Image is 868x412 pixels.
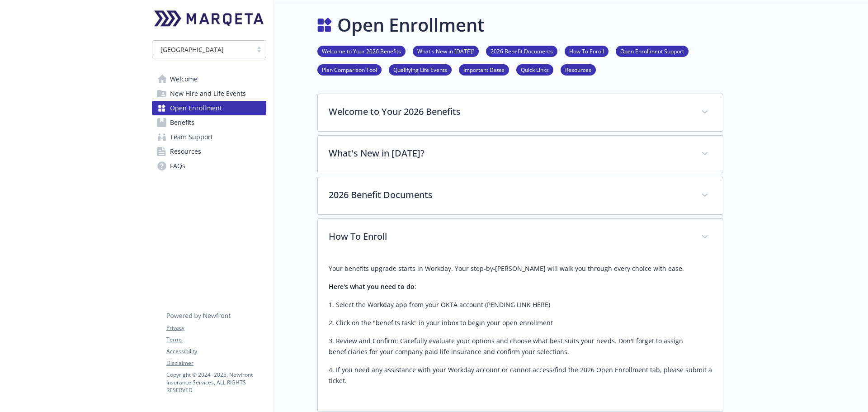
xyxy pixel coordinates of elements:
a: New Hire and Life Events [152,86,266,101]
p: 2026 Benefit Documents [329,188,690,202]
p: 4. If you need any assistance with your Workday account or cannot access/find the 2026 Open Enrol... [329,365,712,386]
a: Qualifying Life Events [389,65,452,74]
a: FAQs [152,159,266,173]
div: What's New in [DATE]? [318,136,723,173]
a: Disclaimer [166,359,266,367]
a: What's New in [DATE]? [413,47,479,55]
p: Welcome to Your 2026 Benefits [329,105,690,118]
span: [GEOGRAPHIC_DATA] [157,45,248,54]
p: : [329,281,712,292]
span: Open Enrollment [170,101,222,115]
span: Benefits [170,115,194,130]
a: Terms [166,336,266,344]
span: [GEOGRAPHIC_DATA] [160,45,224,54]
a: Quick Links [516,65,553,74]
a: Team Support [152,130,266,144]
p: Your benefits upgrade starts in Workday. Your step‑by‑[PERSON_NAME] will walk you through every c... [329,263,712,274]
a: Resources [561,65,596,74]
div: 2026 Benefit Documents [318,177,723,214]
p: 1. Select the Workday app from your OKTA account (PENDING LINK HERE) [329,299,712,310]
a: Welcome [152,72,266,86]
a: Accessibility [166,347,266,355]
p: 2. Click on the "benefits task" in your inbox to begin your open enrollment [329,317,712,328]
a: Important Dates [459,65,509,74]
strong: Here's what you need to do [329,282,415,291]
a: Open Enrollment Support [616,47,689,55]
span: Welcome [170,72,198,86]
span: Resources [170,144,201,159]
div: How To Enroll [318,256,723,412]
a: 2026 Benefit Documents [486,47,557,55]
p: Copyright © 2024 - 2025 , Newfront Insurance Services, ALL RIGHTS RESERVED [166,371,266,394]
p: 3. Review and Confirm: Carefully evaluate your options and choose what best suits your needs. Don... [329,336,712,357]
a: How To Enroll [565,47,609,55]
p: What's New in [DATE]? [329,147,690,160]
span: New Hire and Life Events [170,86,246,101]
h1: Open Enrollment [337,11,485,38]
a: Welcome to Your 2026 Benefits [317,47,406,55]
a: Resources [152,144,266,159]
a: Open Enrollment [152,101,266,115]
div: How To Enroll [318,219,723,256]
p: How To Enroll [329,230,690,243]
a: Privacy [166,324,266,332]
a: Plan Comparison Tool [317,65,382,74]
span: Team Support [170,130,213,144]
div: Welcome to Your 2026 Benefits [318,94,723,131]
a: Benefits [152,115,266,130]
span: FAQs [170,159,185,173]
